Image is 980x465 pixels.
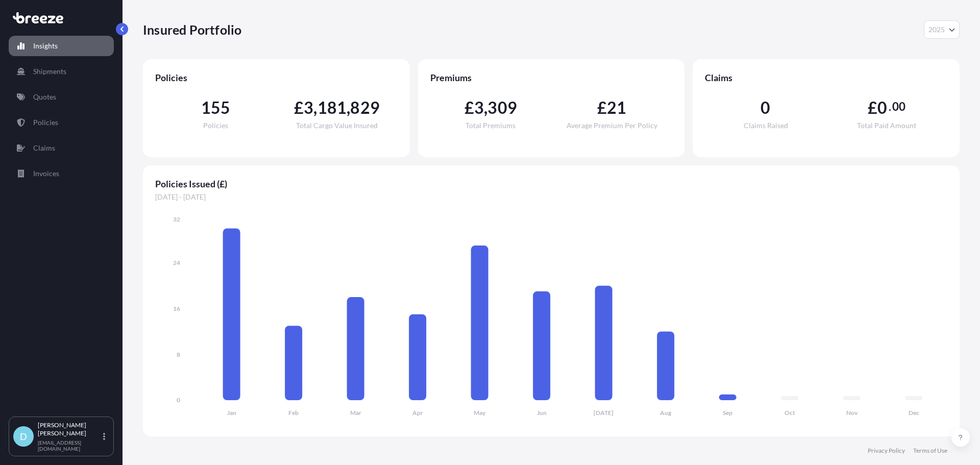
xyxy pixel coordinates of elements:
p: Insights [33,41,58,51]
p: Claims [33,143,55,153]
span: £ [464,100,474,116]
span: Policies [203,122,228,129]
a: Policies [9,112,114,133]
tspan: May [474,409,486,417]
p: [EMAIL_ADDRESS][DOMAIN_NAME] [38,439,101,452]
span: 3 [474,100,484,116]
tspan: Dec [909,409,919,417]
span: Average Premium Per Policy [567,122,657,129]
span: D [20,431,27,442]
tspan: [DATE] [594,409,614,417]
span: Claims Raised [744,122,788,129]
tspan: 32 [173,215,180,223]
a: Invoices [9,163,114,184]
p: Invoices [33,168,59,179]
span: 0 [877,100,887,116]
span: Total Paid Amount [857,122,916,129]
tspan: Jun [537,409,547,417]
span: , [347,100,350,116]
tspan: Nov [846,409,858,417]
tspan: Aug [660,409,672,417]
span: 309 [487,100,517,116]
span: Policies Issued (£) [155,178,947,190]
button: Year Selector [924,20,960,39]
p: [PERSON_NAME] [PERSON_NAME] [38,421,101,437]
tspan: Sep [723,409,732,417]
tspan: 24 [173,259,180,266]
tspan: 8 [177,351,180,358]
p: Quotes [33,92,56,102]
span: Premiums [430,71,673,84]
a: Privacy Policy [868,447,905,455]
span: 181 [317,100,347,116]
tspan: 16 [173,305,180,312]
a: Shipments [9,61,114,82]
span: 0 [761,100,770,116]
span: 3 [304,100,313,116]
tspan: 0 [177,396,180,404]
span: 2025 [928,25,945,35]
tspan: Oct [785,409,795,417]
span: £ [868,100,877,116]
span: 829 [350,100,380,116]
span: Policies [155,71,398,84]
span: 155 [201,100,231,116]
span: 21 [607,100,626,116]
span: , [484,100,487,116]
span: £ [294,100,304,116]
span: £ [597,100,607,116]
span: Total Premiums [465,122,516,129]
a: Quotes [9,87,114,107]
span: . [889,103,891,111]
span: Claims [705,71,947,84]
p: Policies [33,117,58,128]
a: Terms of Use [913,447,947,455]
tspan: Jan [227,409,236,417]
p: Insured Portfolio [143,21,241,38]
a: Insights [9,36,114,56]
span: 00 [892,103,905,111]
p: Shipments [33,66,66,77]
a: Claims [9,138,114,158]
span: , [313,100,317,116]
tspan: Mar [350,409,361,417]
span: [DATE] - [DATE] [155,192,947,202]
tspan: Feb [288,409,299,417]
span: Total Cargo Value Insured [296,122,378,129]
tspan: Apr [412,409,423,417]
